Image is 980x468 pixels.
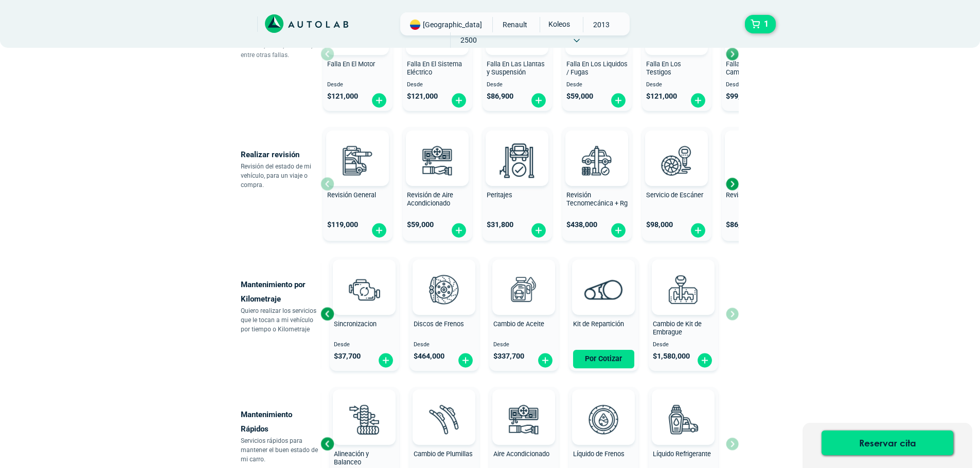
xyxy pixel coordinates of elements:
img: fi_plus-circle2.svg [610,92,627,108]
span: Revisión de Batería [726,191,781,199]
button: 1 [745,15,776,33]
span: Desde [493,342,555,348]
button: Sincronizacion Desde $37,700 [330,257,399,371]
span: KOLEOS [540,17,577,31]
span: 2500 [451,32,487,48]
span: $ 464,000 [414,352,444,361]
img: kit_de_embrague-v3.svg [661,267,706,312]
img: cambio_de_aceite-v3.svg [501,267,546,312]
span: Desde [566,82,628,88]
span: $ 121,000 [646,92,677,101]
img: escaner-v3.svg [654,138,699,183]
img: fi_plus-circle2.svg [457,352,474,368]
span: $ 98,000 [646,220,673,229]
span: 2013 [583,17,620,32]
span: Revisión de Aire Acondicionado [407,191,453,208]
span: Discos de Frenos [414,320,464,328]
span: $ 119,000 [327,220,358,229]
span: Falla En El Motor [327,60,375,68]
button: Cambio de Aceite Desde $337,700 [489,257,559,371]
img: revision_general-v3.svg [335,138,380,183]
p: Mantenimiento por Kilometraje [241,277,320,306]
img: Flag of COLOMBIA [410,20,420,30]
span: Desde [646,82,707,88]
img: fi_plus-circle2.svg [610,222,627,238]
img: fi_plus-circle2.svg [378,352,394,368]
img: alineacion_y_balanceo-v3.svg [342,397,387,442]
img: fi_plus-circle2.svg [690,92,706,108]
img: AD0BCuuxAAAAAElFTkSuQmCC [429,391,459,422]
img: frenos2-v3.svg [421,267,467,312]
button: Por Cotizar [573,350,634,368]
img: revision_tecno_mecanica-v3.svg [574,138,619,183]
p: Mantenimiento Rápidos [241,407,320,436]
span: $ 86,900 [487,92,513,101]
img: liquido_refrigerante-v3.svg [661,397,706,442]
span: $ 31,800 [487,220,513,229]
span: [GEOGRAPHIC_DATA] [423,20,482,30]
img: AD0BCuuxAAAAAElFTkSuQmCC [668,391,699,422]
div: Previous slide [319,436,335,452]
img: fi_plus-circle2.svg [530,222,547,238]
span: $ 59,000 [407,220,434,229]
span: $ 59,000 [566,92,593,101]
span: Falla En Los Liquidos / Fugas [566,60,628,77]
span: Cambio de Plumillas [414,450,473,458]
p: Revisión del estado de mi vehículo, para un viaje o compra. [241,162,320,190]
img: fi_plus-circle2.svg [451,92,467,108]
span: $ 337,700 [493,352,524,361]
div: Next slide [724,46,740,62]
span: $ 438,000 [566,220,597,229]
img: peritaje-v3.svg [494,138,540,183]
img: fi_plus-circle2.svg [371,222,387,238]
img: AD0BCuuxAAAAAElFTkSuQmCC [342,133,373,163]
span: Desde [407,82,468,88]
div: Next slide [724,176,740,192]
button: Servicio de Escáner $98,000 [642,127,711,241]
span: Sincronizacion [334,320,377,328]
span: $ 86,900 [726,220,753,229]
img: AD0BCuuxAAAAAElFTkSuQmCC [502,133,532,163]
button: Cambio de Kit de Embrague Desde $1,580,000 [649,257,718,371]
span: Falla En Los Testigos [646,60,681,77]
span: Desde [334,342,395,348]
span: $ 121,000 [407,92,438,101]
div: Previous slide [319,306,335,322]
img: fi_plus-circle2.svg [530,92,547,108]
button: Discos de Frenos Desde $464,000 [409,257,479,371]
button: Revisión Tecnomecánica + Rg $438,000 [562,127,632,241]
img: fi_plus-circle2.svg [451,222,467,238]
img: AD0BCuuxAAAAAElFTkSuQmCC [349,261,380,292]
span: Kit de Repartición [573,320,624,328]
button: Kit de Repartición Por Cotizar [569,257,638,371]
span: Alineación y Balanceo [334,450,369,466]
span: $ 37,700 [334,352,361,361]
span: Falla En La Caja de Cambio [726,60,780,77]
span: Revisión Tecnomecánica + Rg [566,191,628,208]
img: cambio_bateria-v3.svg [734,138,779,183]
img: AD0BCuuxAAAAAElFTkSuQmCC [588,391,619,422]
p: Quiero realizar los servicios que le tocan a mi vehículo por tiempo o Kilometraje [241,306,320,334]
button: Revisión de Aire Acondicionado $59,000 [403,127,472,241]
img: AD0BCuuxAAAAAElFTkSuQmCC [508,261,539,292]
span: $ 121,000 [327,92,358,101]
img: AD0BCuuxAAAAAElFTkSuQmCC [668,261,699,292]
span: Desde [414,342,475,348]
img: fi_plus-circle2.svg [690,222,706,238]
span: $ 99,000 [726,92,753,101]
span: RENAULT [497,17,533,32]
button: Reservar cita [822,430,953,455]
img: liquido_frenos-v3.svg [581,397,626,442]
img: AD0BCuuxAAAAAElFTkSuQmCC [588,261,619,292]
img: aire_acondicionado-v3.svg [415,138,460,183]
span: Revisión General [327,191,376,199]
img: aire_acondicionado-v3.svg [501,397,546,442]
span: Falla En Las Llantas y Suspensión [487,60,545,77]
span: Desde [487,82,548,88]
span: Desde [327,82,388,88]
img: AD0BCuuxAAAAAElFTkSuQmCC [661,133,692,163]
span: Aire Acondicionado [493,450,549,458]
span: Peritajes [487,191,512,199]
span: Falla En El Sistema Eléctrico [407,60,462,77]
img: AD0BCuuxAAAAAElFTkSuQmCC [349,391,380,422]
